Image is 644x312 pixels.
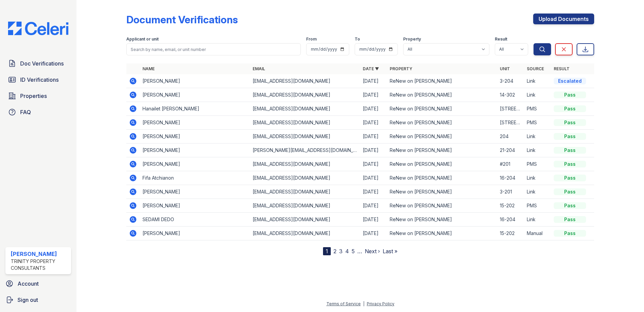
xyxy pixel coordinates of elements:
td: 3-204 [497,74,524,88]
td: ReNew on [PERSON_NAME] [387,144,497,157]
td: [DATE] [360,171,387,185]
td: [PERSON_NAME] [140,157,250,171]
td: [PERSON_NAME] [140,116,250,130]
a: ID Verifications [5,73,71,86]
a: Terms of Service [326,301,361,306]
div: | [363,301,364,306]
a: Result [554,66,570,71]
td: [PERSON_NAME] [140,130,250,144]
div: Pass [554,216,586,223]
td: [EMAIL_ADDRESS][DOMAIN_NAME] [250,227,360,240]
td: ReNew on [PERSON_NAME] [387,171,497,185]
a: Privacy Policy [367,301,394,306]
div: Pass [554,230,586,237]
div: Document Verifications [126,14,238,26]
td: [PERSON_NAME] [140,144,250,157]
td: [EMAIL_ADDRESS][DOMAIN_NAME] [250,199,360,213]
td: Fifa Atchianon [140,171,250,185]
div: Pass [554,105,586,112]
span: Sign out [18,296,38,304]
td: [DATE] [360,88,387,102]
td: [DATE] [360,157,387,171]
td: 16-204 [497,213,524,227]
td: Link [524,213,551,227]
td: [DATE] [360,130,387,144]
label: Property [403,36,421,42]
a: Name [142,66,155,71]
td: Link [524,185,551,199]
a: Last » [383,248,397,255]
div: Pass [554,147,586,154]
a: Property [390,66,412,71]
td: [DATE] [360,116,387,130]
td: ReNew on [PERSON_NAME] [387,213,497,227]
td: [DATE] [360,199,387,213]
td: [EMAIL_ADDRESS][DOMAIN_NAME] [250,74,360,88]
td: SEDAMI DEDO [140,213,250,227]
td: [EMAIL_ADDRESS][DOMAIN_NAME] [250,185,360,199]
div: Escalated [554,78,586,84]
a: FAQ [5,105,71,119]
a: Upload Documents [533,14,594,24]
td: 204 [497,130,524,144]
td: ReNew on [PERSON_NAME] [387,157,497,171]
td: ReNew on [PERSON_NAME] [387,116,497,130]
a: Source [527,66,544,71]
a: 3 [339,248,343,255]
td: [DATE] [360,102,387,116]
div: 1 [323,247,331,255]
span: … [357,247,362,255]
td: Link [524,74,551,88]
td: [DATE] [360,74,387,88]
a: Email [253,66,265,71]
td: Hanailet [PERSON_NAME] [140,102,250,116]
span: Properties [20,92,47,100]
td: ReNew on [PERSON_NAME] [387,130,497,144]
td: #201 [497,157,524,171]
td: [STREET_ADDRESS] [497,102,524,116]
td: [PERSON_NAME] [140,199,250,213]
span: FAQ [20,108,31,116]
td: [STREET_ADDRESS] [497,116,524,130]
label: To [355,36,360,42]
span: Account [18,280,39,288]
td: PMS [524,157,551,171]
td: [EMAIL_ADDRESS][DOMAIN_NAME] [250,157,360,171]
td: 15-202 [497,199,524,213]
input: Search by name, email, or unit number [126,43,301,55]
td: [EMAIL_ADDRESS][DOMAIN_NAME] [250,116,360,130]
img: CE_Logo_Blue-a8612792a0a2168367f1c8372b55b34899dd931a85d93a1a3d3e32e68fde9ad4.png [3,22,74,35]
td: [DATE] [360,185,387,199]
div: Pass [554,119,586,126]
div: Pass [554,188,586,195]
td: 3-201 [497,185,524,199]
a: Unit [500,66,510,71]
td: ReNew on [PERSON_NAME] [387,185,497,199]
td: ReNew on [PERSON_NAME] [387,74,497,88]
button: Sign out [3,293,74,307]
label: Result [495,36,507,42]
a: Properties [5,89,71,103]
td: [PERSON_NAME] [140,88,250,102]
td: [EMAIL_ADDRESS][DOMAIN_NAME] [250,171,360,185]
div: [PERSON_NAME] [11,250,68,258]
a: Next › [365,248,380,255]
td: [DATE] [360,213,387,227]
td: [EMAIL_ADDRESS][DOMAIN_NAME] [250,130,360,144]
td: ReNew on [PERSON_NAME] [387,88,497,102]
td: Manual [524,227,551,240]
td: ReNew on [PERSON_NAME] [387,199,497,213]
td: Link [524,171,551,185]
a: Doc Verifications [5,57,71,70]
td: PMS [524,102,551,116]
td: [PERSON_NAME][EMAIL_ADDRESS][DOMAIN_NAME] [250,144,360,157]
td: Link [524,88,551,102]
td: 15-202 [497,227,524,240]
label: From [306,36,317,42]
td: [DATE] [360,227,387,240]
div: Pass [554,175,586,181]
td: PMS [524,199,551,213]
td: ReNew on [PERSON_NAME] [387,102,497,116]
div: Trinity Property Consultants [11,258,68,271]
td: [DATE] [360,144,387,157]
